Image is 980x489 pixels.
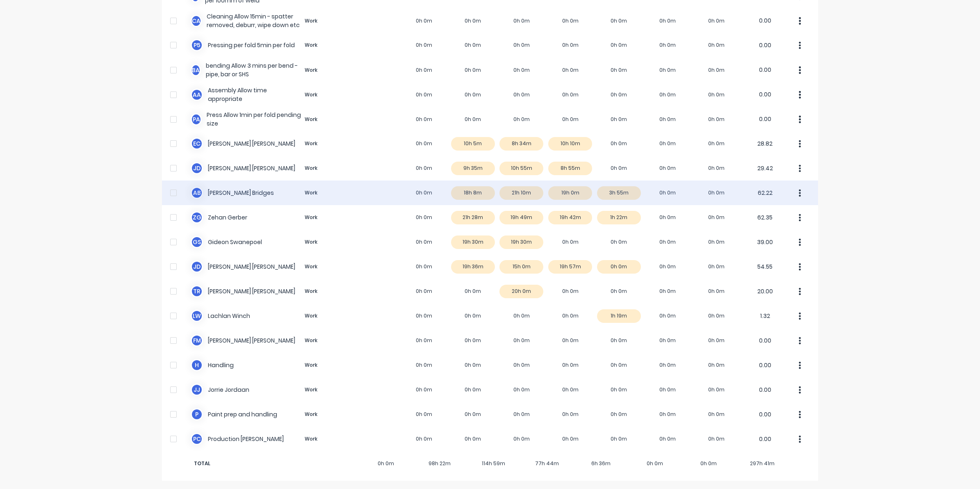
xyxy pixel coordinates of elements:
span: 6h 36m [574,460,628,467]
span: 0h 0m [682,460,736,467]
span: 114h 59m [467,460,520,467]
span: 297h 41m [736,460,789,467]
span: 98h 22m [413,460,466,467]
span: 0h 0m [628,460,681,467]
span: TOTAL [191,460,301,467]
span: 77h 44m [520,460,574,467]
span: 0h 0m [359,460,413,467]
